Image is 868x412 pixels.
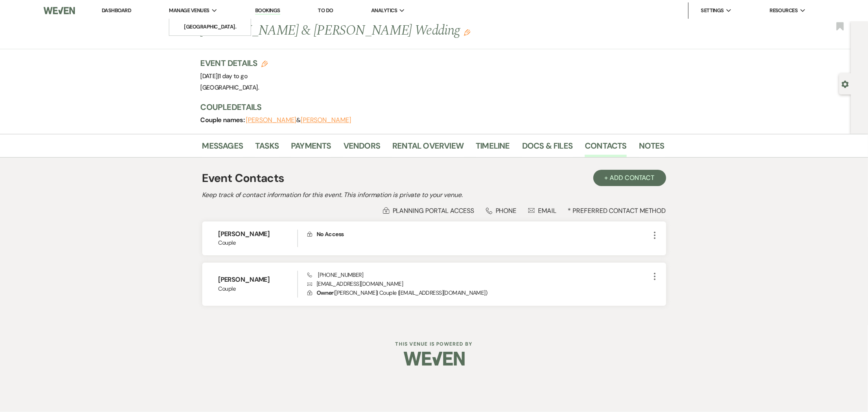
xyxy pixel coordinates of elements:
[169,7,209,15] span: Manage Venues
[202,139,243,157] a: Messages
[169,19,251,35] a: [GEOGRAPHIC_DATA].
[255,7,280,15] a: Bookings
[301,117,351,123] button: [PERSON_NAME]
[317,289,334,296] span: Owner
[218,72,247,80] span: |
[202,206,666,215] div: * Preferred Contact Method
[173,23,247,31] li: [GEOGRAPHIC_DATA].
[202,190,666,200] h2: Keep track of contact information for this event. This information is private to your venue.
[528,206,556,215] div: Email
[404,344,465,373] img: Weven Logo
[201,72,248,80] span: [DATE]
[343,139,380,157] a: Vendors
[371,7,397,15] span: Analytics
[201,101,656,113] h3: Couple Details
[219,72,247,80] span: 1 day to go
[219,275,298,284] h6: [PERSON_NAME]
[383,206,474,215] div: Planning Portal Access
[464,28,470,36] button: Edit
[701,7,724,15] span: Settings
[770,7,798,15] span: Resources
[201,116,246,124] span: Couple names:
[392,139,464,157] a: Rental Overview
[102,7,131,14] a: Dashboard
[585,139,627,157] a: Contacts
[476,139,510,157] a: Timeline
[307,271,363,278] span: [PHONE_NUMBER]
[201,83,259,92] span: [GEOGRAPHIC_DATA].
[202,170,284,187] h1: Event Contacts
[219,285,298,293] span: Couple
[317,230,344,238] span: No Access
[219,230,298,239] h6: [PERSON_NAME]
[44,2,75,19] img: Weven Logo
[201,57,268,69] h3: Event Details
[246,117,297,123] button: [PERSON_NAME]
[307,279,649,288] p: [EMAIL_ADDRESS][DOMAIN_NAME]
[486,206,517,215] div: Phone
[246,116,351,124] span: &
[219,239,298,247] span: Couple
[593,170,666,186] button: + Add Contact
[291,139,331,157] a: Payments
[201,21,565,41] h1: [PERSON_NAME] & [PERSON_NAME] Wedding
[318,7,333,14] a: To Do
[522,139,573,157] a: Docs & Files
[842,80,849,88] button: Open lead details
[255,139,279,157] a: Tasks
[307,288,649,297] p: ( [PERSON_NAME] | Couple | [EMAIL_ADDRESS][DOMAIN_NAME] )
[639,139,665,157] a: Notes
